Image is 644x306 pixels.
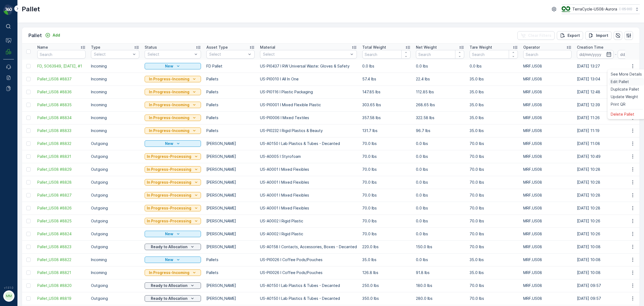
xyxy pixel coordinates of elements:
p: TerraCycle-US08-Aurora [572,6,617,12]
button: Ready to Allocation [145,282,201,289]
p: Pallets [206,102,255,108]
p: 35.0 lbs [470,89,518,95]
button: In Progress-Incoming [145,127,201,134]
p: US-A0001 I Mixed Flexibles [260,167,357,172]
p: New [165,257,173,262]
div: Toggle Row Selected [26,116,31,120]
p: 70.0 lbs [470,296,518,301]
button: Ready to Allocation [145,295,201,302]
p: Outgoing [91,180,139,185]
p: 0.0 lbs [416,193,464,198]
p: [PERSON_NAME] [206,193,255,198]
button: In Progress-Incoming [145,115,201,121]
p: In Progress-Incoming [149,270,189,275]
a: Pallet_US08 #8825 [37,218,86,224]
p: US-A0158 I Contacts, Accessories, Boxes - Decanted [260,244,357,250]
p: Clear Filters [528,33,551,38]
p: MRF.US08 [523,154,572,159]
p: 0.0 lbs [416,154,464,159]
p: US-A0005 I Styrofoam [260,154,357,159]
span: Duplicate Pallet [611,87,639,92]
img: logo [3,4,14,15]
p: Outgoing [91,141,139,146]
button: New [145,140,201,147]
p: 70.0 lbs [470,283,518,288]
p: Select [148,52,193,57]
p: Ready to Allocation [151,296,188,301]
p: Pallets [206,115,255,120]
p: 268.65 lbs [416,102,464,108]
p: MRF.US08 [523,218,572,224]
p: 112.85 lbs [416,89,464,95]
p: US-PI0006 I Mixed Textiles [260,115,357,120]
p: Name [37,45,48,50]
a: Pallet_US08 #8831 [37,154,86,159]
a: Pallet_US08 #8823 [37,244,86,250]
a: Pallet_US08 #8836 [37,89,86,95]
p: 0.0 lbs [416,218,464,224]
p: New [165,141,173,146]
p: - [615,51,617,58]
p: 70.0 lbs [362,141,411,146]
button: Clear Filters [517,31,555,40]
p: Pallets [206,89,255,95]
p: Creation Time [577,45,603,50]
span: Pallet_US08 #8832 [37,141,86,146]
p: Add [53,33,60,38]
span: Pallet_US08 #8827 [37,193,86,198]
p: 70.0 lbs [470,205,518,211]
p: Outgoing [91,231,139,237]
p: 22.4 lbs [416,76,464,82]
button: Add [43,32,62,38]
div: Toggle Row Selected [26,258,31,262]
div: Toggle Row Selected [26,180,31,184]
span: Pallet_US08 #8821 [37,270,86,275]
span: Update Weight [611,94,638,99]
span: v 1.51.0 [3,286,14,289]
p: Ready to Allocation [151,244,188,250]
p: [PERSON_NAME] [206,218,255,224]
p: Select [94,52,131,57]
button: In Progress-Processing [145,166,201,173]
button: In Progress-Processing [145,192,201,198]
button: Ready to Allocation [145,244,201,250]
p: In Progress-Incoming [149,89,189,95]
a: Pallet_US08 #8833 [37,128,86,133]
p: US-A0002 I Rigid Plastic [260,218,357,224]
p: 70.0 lbs [470,244,518,250]
div: Toggle Row Selected [26,245,31,249]
p: 303.65 lbs [362,102,411,108]
p: Outgoing [91,218,139,224]
div: Toggle Row Selected [26,167,31,172]
p: US-A0002 I Rigid Plastic [260,231,357,237]
p: Incoming [91,128,139,133]
p: In Progress-Processing [147,180,191,185]
p: US-PI0001 I Mixed Flexible Plastic [260,102,357,108]
p: In Progress-Processing [147,167,191,172]
p: [PERSON_NAME] [206,231,255,237]
p: 91.8 lbs [416,270,464,275]
p: MRF.US08 [523,141,572,146]
p: MRF.US08 [523,270,572,275]
p: US-PI0026 I Coffee Pods/Pouches [260,270,357,275]
p: [PERSON_NAME] [206,244,255,250]
button: In Progress-Processing [145,179,201,186]
p: Incoming [91,115,139,120]
p: Material [260,45,275,50]
div: Toggle Row Selected [26,271,31,275]
p: 126.8 lbs [362,270,411,275]
p: New [165,63,173,69]
p: [PERSON_NAME] [206,154,255,159]
button: In Progress-Incoming [145,89,201,95]
span: See More Details [611,72,642,77]
p: Export [568,33,580,38]
a: Pallet_US08 #8824 [37,231,86,237]
a: Pallet_US08 #8835 [37,102,86,108]
a: Pallet_US08 #8837 [37,76,86,82]
a: Duplicate Pallet [609,86,644,93]
p: US-PI0116 I Plastic Packaging [260,89,357,95]
p: 0.0 lbs [470,63,518,69]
